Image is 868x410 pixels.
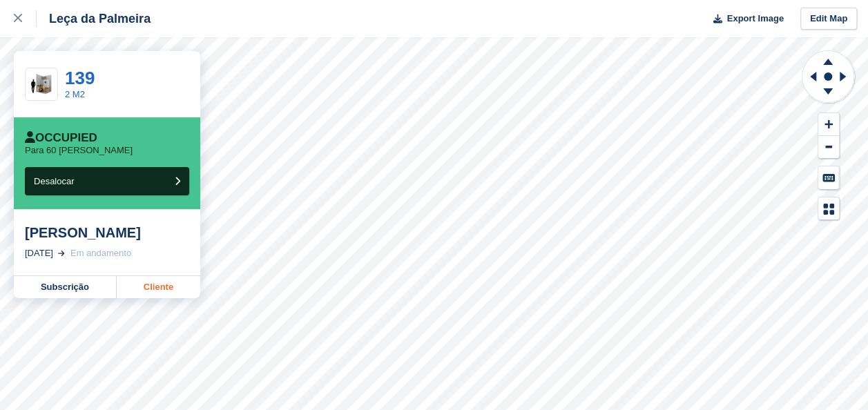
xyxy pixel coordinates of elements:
[25,145,133,156] p: Para 60 [PERSON_NAME]
[34,176,75,186] span: Desalocar
[70,246,131,260] div: Em andamento
[65,89,85,99] a: 2 M2
[800,8,857,30] a: Edit Map
[58,251,65,256] img: arrow-right-light-icn-cde0832a797a2874e46488d9cf13f60e5c3a73dbe684e267c42b8395dfbc2abf.svg
[65,68,95,88] a: 139
[26,72,57,97] img: 25-sqft-unit.jpg
[25,167,189,195] button: Desalocar
[818,197,839,220] button: Map Legend
[818,136,839,159] button: Zoom Out
[25,131,97,145] div: Occupied
[25,224,189,241] div: [PERSON_NAME]
[818,166,839,189] button: Keyboard Shortcuts
[818,113,839,136] button: Zoom In
[25,246,53,260] div: [DATE]
[37,10,151,27] div: Leça da Palmeira
[726,12,783,26] span: Export Image
[14,276,117,298] a: Subscrição
[705,8,784,30] button: Export Image
[117,276,200,298] a: Cliente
